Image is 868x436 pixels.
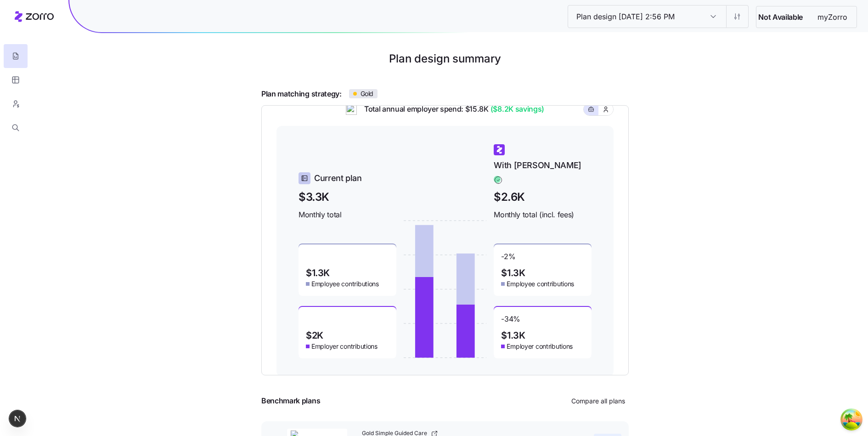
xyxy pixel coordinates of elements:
span: Monthly total (incl. fees) [494,209,592,221]
span: Compare all plans [571,396,625,406]
span: Employer contributions [311,342,378,351]
button: Compare all plans [568,394,629,408]
span: Current plan [314,172,362,185]
span: Employee contributions [311,279,379,289]
button: Settings [726,6,748,28]
span: $2.6K [494,188,592,205]
span: Employer contributions [507,342,573,351]
h1: Plan design summary [44,48,846,70]
span: ($8.2K savings) [489,103,544,115]
span: $1.3K [306,268,330,277]
span: Benchmark plans [261,395,320,407]
span: Total annual employer spend: $15.8K [357,103,544,115]
span: $1.3K [501,331,525,340]
span: Employee contributions [507,279,574,289]
span: $3.3K [299,188,396,205]
span: Gold [361,90,373,98]
img: ai-icon.png [346,104,357,115]
span: myZorro [810,11,855,23]
span: Not Available [758,11,803,23]
span: -2 % [501,252,515,266]
span: Monthly total [299,209,396,221]
span: -34 % [501,314,520,329]
span: $1.3K [501,268,525,277]
span: $2K [306,331,323,340]
span: Plan matching strategy: [261,88,342,100]
button: Open Tanstack query devtools [842,410,861,429]
span: With [PERSON_NAME] [494,159,581,172]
